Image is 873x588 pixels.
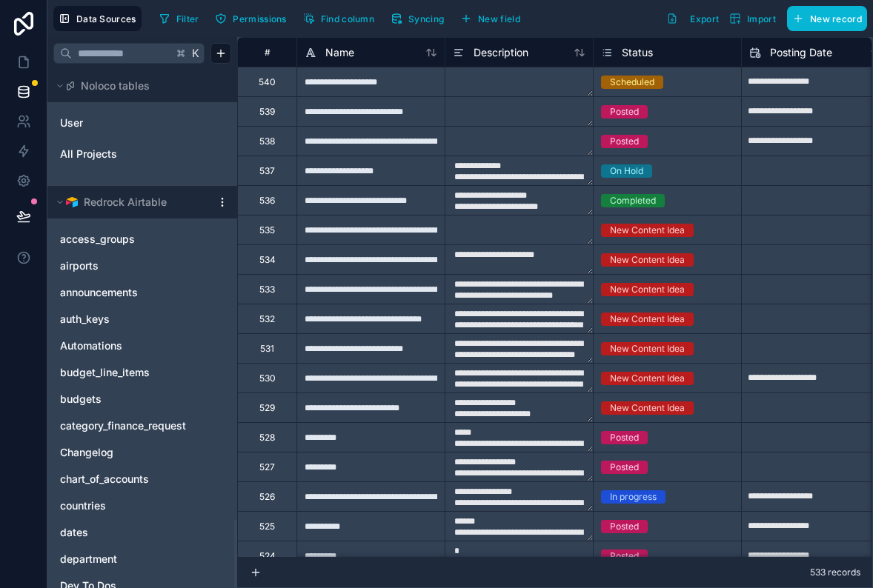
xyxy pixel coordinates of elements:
div: Posted [610,549,639,563]
div: 537 [259,165,275,177]
div: 524 [259,550,276,562]
div: 533 [259,284,275,295]
span: K [190,48,201,59]
span: All Projects [60,147,117,161]
div: New Content Idea [610,342,685,355]
div: Posted [610,461,639,474]
div: budget_line_items [53,361,231,384]
span: Redrock Airtable [84,195,167,210]
span: budgets [60,392,102,407]
div: 525 [259,521,275,532]
span: airports [60,258,99,273]
a: chart_of_accounts [60,472,195,487]
div: 531 [260,343,274,355]
span: Posting Date [770,45,832,60]
button: New field [455,7,525,30]
div: 540 [259,76,276,88]
div: New Content Idea [610,253,685,267]
a: Changelog [60,445,195,460]
div: # [249,47,285,58]
button: Find column [298,7,379,30]
div: Completed [610,194,656,207]
div: In progress [610,490,657,504]
div: budgets [53,387,231,411]
div: 526 [259,491,275,503]
button: Permissions [210,7,291,30]
button: Noloco tables [53,76,222,96]
span: department [60,552,117,567]
div: 536 [259,195,275,207]
span: chart_of_accounts [60,472,149,487]
span: New field [478,13,520,24]
span: auth_keys [60,312,110,327]
a: budget_line_items [60,365,195,380]
a: budgets [60,392,195,407]
span: Find column [321,13,374,24]
a: dates [60,525,195,540]
div: User [53,111,231,135]
div: airports [53,254,231,278]
span: Data Sources [76,13,136,24]
div: countries [53,494,231,518]
div: Automations [53,334,231,358]
span: budget_line_items [60,365,150,380]
div: announcements [53,281,231,304]
span: dates [60,525,88,540]
button: Import [724,6,781,31]
span: 533 records [810,567,860,578]
a: category_finance_request [60,418,195,433]
div: 530 [259,372,276,384]
div: Changelog [53,441,231,464]
button: Data Sources [53,6,142,31]
span: Automations [60,338,122,353]
div: access_groups [53,227,231,251]
span: Description [474,45,528,60]
span: User [60,116,83,130]
div: New Content Idea [610,372,685,385]
button: Filter [153,7,205,30]
div: auth_keys [53,307,231,331]
span: Permissions [233,13,286,24]
button: New record [787,6,867,31]
div: category_finance_request [53,414,231,438]
div: New Content Idea [610,313,685,326]
div: New Content Idea [610,401,685,415]
span: announcements [60,285,138,300]
div: 535 [259,224,275,236]
a: Permissions [210,7,297,30]
span: category_finance_request [60,418,186,433]
a: department [60,552,195,567]
a: auth_keys [60,312,195,327]
div: 527 [259,461,275,473]
span: Syncing [408,13,444,24]
div: Posted [610,520,639,533]
a: New record [781,6,867,31]
a: Automations [60,338,195,353]
span: countries [60,498,106,513]
div: 534 [259,254,276,266]
div: Posted [610,431,639,444]
button: Airtable LogoRedrock Airtable [53,192,210,213]
div: chart_of_accounts [53,467,231,491]
a: countries [60,498,195,513]
div: Scheduled [610,76,654,89]
div: Posted [610,135,639,148]
span: access_groups [60,232,135,247]
div: Posted [610,105,639,118]
span: Noloco tables [81,78,150,93]
span: Filter [176,13,199,24]
div: 528 [259,432,275,444]
div: 532 [259,313,275,325]
a: User [60,116,180,130]
a: access_groups [60,232,195,247]
div: department [53,547,231,571]
a: Syncing [385,7,455,30]
span: Import [747,13,776,24]
a: All Projects [60,147,180,161]
div: 529 [259,402,275,414]
div: All Projects [53,142,231,166]
button: Syncing [385,7,449,30]
span: New record [810,13,862,24]
span: Export [690,13,719,24]
span: Name [325,45,354,60]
